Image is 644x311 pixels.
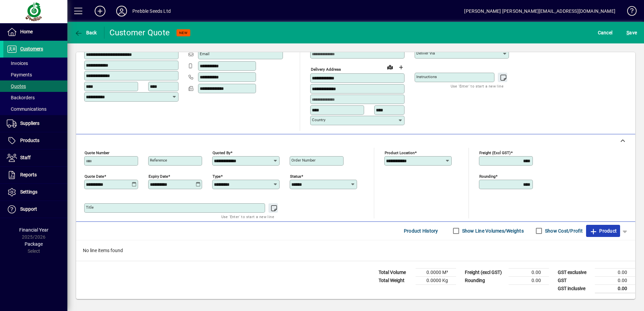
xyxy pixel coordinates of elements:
td: 0.0000 Kg [416,276,456,284]
span: Home [20,29,33,34]
div: No line items found [76,240,635,261]
a: Reports [3,167,67,183]
button: Product [586,225,620,237]
span: Package [25,241,43,247]
span: Settings [20,189,37,195]
div: [PERSON_NAME] [PERSON_NAME][EMAIL_ADDRESS][DOMAIN_NAME] [464,6,615,16]
mat-label: Quote date [85,174,104,178]
a: Products [3,132,67,149]
a: Settings [3,184,67,201]
button: Choose address [395,62,406,73]
td: Freight (excl GST) [461,268,509,276]
mat-label: Freight (excl GST) [479,150,511,155]
td: 0.00 [595,268,635,276]
td: 0.00 [595,284,635,293]
mat-label: Status [290,174,301,178]
span: Backorders [7,95,35,100]
mat-label: Type [213,174,221,178]
span: Reports [20,172,37,177]
mat-label: Country [312,117,325,122]
a: Payments [3,69,67,80]
button: Back [73,27,99,39]
a: Quotes [3,80,67,92]
mat-label: Reference [150,158,167,163]
span: Invoices [7,61,28,66]
mat-label: Product location [385,150,415,155]
button: Profile [111,5,132,17]
button: Save [625,27,639,39]
td: 0.00 [595,276,635,284]
td: Total Weight [375,276,416,284]
label: Show Cost/Profit [544,228,583,234]
td: 0.0000 M³ [416,268,456,276]
td: 0.00 [509,276,549,284]
td: Total Volume [375,268,416,276]
td: GST exclusive [554,268,595,276]
mat-label: Title [86,205,94,210]
button: Cancel [596,27,614,39]
span: Customers [20,46,43,51]
span: Communications [7,106,46,112]
mat-label: Expiry date [149,174,168,178]
mat-hint: Use 'Enter' to start a new line [451,82,504,90]
a: Backorders [3,92,67,103]
mat-label: Instructions [416,74,437,79]
span: Products [20,138,39,143]
a: Home [3,24,67,40]
span: NEW [179,31,188,35]
a: Staff [3,149,67,166]
a: View on map [385,62,395,72]
mat-label: Quote number [85,150,109,155]
mat-label: Email [200,51,210,56]
span: Product History [404,226,438,236]
a: Invoices [3,58,67,69]
a: Knowledge Base [622,1,636,23]
mat-label: Quoted by [213,150,230,155]
td: Rounding [461,276,509,284]
span: ave [626,27,637,38]
a: Support [3,201,67,218]
span: Cancel [598,27,613,38]
span: Staff [20,155,31,160]
div: Prebble Seeds Ltd [132,6,171,16]
span: Quotes [7,83,26,89]
span: Product [589,226,617,236]
span: Payments [7,72,32,77]
div: Customer Quote [109,27,170,38]
span: S [626,30,629,35]
span: Support [20,206,37,212]
span: Back [74,30,97,35]
span: Suppliers [20,120,39,126]
mat-label: Order number [291,158,316,163]
app-page-header-button: Back [67,27,104,39]
span: Financial Year [19,227,49,233]
button: Product History [401,225,441,237]
label: Show Line Volumes/Weights [461,228,524,234]
td: 0.00 [509,268,549,276]
td: GST [554,276,595,284]
a: Suppliers [3,115,67,132]
mat-hint: Use 'Enter' to start a new line [221,213,274,220]
mat-label: Deliver via [416,51,435,56]
button: Add [89,5,111,17]
a: Communications [3,103,67,115]
mat-label: Rounding [479,174,495,178]
td: GST inclusive [554,284,595,293]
